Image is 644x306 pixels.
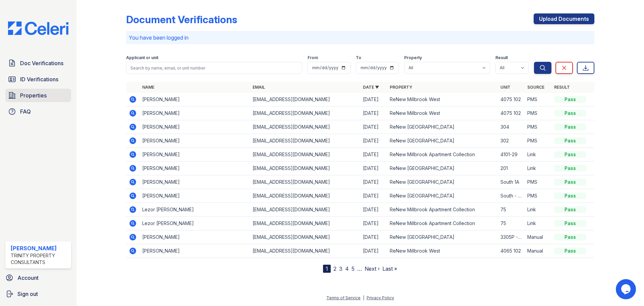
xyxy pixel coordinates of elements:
td: 4101-29 [498,148,525,162]
td: ReNew [GEOGRAPHIC_DATA] [387,162,497,175]
td: [PERSON_NAME] [140,230,250,244]
td: 201 [498,162,525,175]
div: Pass [554,206,586,213]
td: [PERSON_NAME] [140,106,250,120]
td: ReNew Millbrook West [387,93,497,106]
td: South - 1A [498,189,525,203]
td: Link [525,203,551,217]
td: [EMAIL_ADDRESS][DOMAIN_NAME] [250,217,360,230]
td: [EMAIL_ADDRESS][DOMAIN_NAME] [250,244,360,258]
td: 4075 102 [498,93,525,106]
td: 3305P - 301 [498,230,525,244]
td: Link [525,217,551,230]
td: [PERSON_NAME] [140,120,250,134]
td: [EMAIL_ADDRESS][DOMAIN_NAME] [250,189,360,203]
label: To [356,55,361,60]
td: ReNew Millbrook Apartment Collection [387,217,497,230]
span: Sign out [17,290,38,298]
iframe: chat widget [616,279,637,299]
td: [EMAIL_ADDRESS][DOMAIN_NAME] [250,93,360,106]
td: [PERSON_NAME] [140,93,250,106]
a: 5 [352,265,355,272]
td: [DATE] [360,134,387,148]
a: 4 [345,265,349,272]
div: [PERSON_NAME] [11,244,68,252]
div: Pass [554,220,586,227]
p: You have been logged in [129,34,592,42]
td: Lezor [PERSON_NAME] [140,217,250,230]
input: Search by name, email, or unit number [126,62,302,74]
td: [DATE] [360,93,387,106]
label: Applicant or unit [126,55,158,60]
a: Upload Documents [534,13,594,24]
td: 302 [498,134,525,148]
label: From [308,55,318,60]
td: ReNew Millbrook Apartment Collection [387,203,497,217]
label: Property [404,55,422,60]
td: 304 [498,120,525,134]
td: [DATE] [360,230,387,244]
td: [EMAIL_ADDRESS][DOMAIN_NAME] [250,148,360,162]
div: 1 [323,265,331,273]
td: [PERSON_NAME] [140,148,250,162]
td: ReNew [GEOGRAPHIC_DATA] [387,175,497,189]
div: Pass [554,137,586,144]
a: Last » [382,265,397,272]
div: Pass [554,165,586,172]
td: ReNew [GEOGRAPHIC_DATA] [387,189,497,203]
td: [PERSON_NAME] [140,134,250,148]
label: Result [495,55,508,60]
td: [DATE] [360,217,387,230]
td: [DATE] [360,175,387,189]
td: [PERSON_NAME] [140,175,250,189]
td: ReNew [GEOGRAPHIC_DATA] [387,134,497,148]
td: [EMAIL_ADDRESS][DOMAIN_NAME] [250,134,360,148]
span: Account [17,274,39,282]
a: 2 [333,265,336,272]
td: [DATE] [360,203,387,217]
td: ReNew Millbrook Apartment Collection [387,148,497,162]
td: 75 [498,203,525,217]
span: FAQ [20,107,31,116]
td: Link [525,148,551,162]
a: Source [527,85,544,90]
a: Unit [500,85,511,90]
a: Terms of Service [326,295,361,300]
a: ID Verifications [5,73,71,86]
a: Privacy Policy [367,295,394,300]
td: [EMAIL_ADDRESS][DOMAIN_NAME] [250,106,360,120]
td: 75 [498,217,525,230]
td: [DATE] [360,244,387,258]
div: Document Verifications [126,13,237,26]
td: Manual [525,244,551,258]
td: [PERSON_NAME] [140,162,250,175]
td: ReNew [GEOGRAPHIC_DATA] [387,120,497,134]
a: 3 [339,265,342,272]
td: [EMAIL_ADDRESS][DOMAIN_NAME] [250,230,360,244]
td: PMS [525,106,551,120]
div: Pass [554,248,586,254]
td: PMS [525,93,551,106]
div: Pass [554,234,586,241]
span: ID Verifications [20,75,58,83]
td: PMS [525,175,551,189]
td: Manual [525,230,551,244]
td: [DATE] [360,189,387,203]
a: Email [253,85,265,90]
span: Doc Verifications [20,59,63,67]
a: Doc Verifications [5,56,71,70]
a: Result [554,85,570,90]
a: Sign out [3,287,74,301]
td: [DATE] [360,162,387,175]
td: Lezor [PERSON_NAME] [140,203,250,217]
div: | [363,295,364,300]
a: Properties [5,89,71,102]
span: … [357,265,362,273]
td: PMS [525,134,551,148]
td: [DATE] [360,120,387,134]
img: CE_Logo_Blue-a8612792a0a2168367f1c8372b55b34899dd931a85d93a1a3d3e32e68fde9ad4.png [3,21,74,35]
a: FAQ [5,105,71,118]
div: Trinity Property Consultants [11,252,68,266]
td: PMS [525,189,551,203]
